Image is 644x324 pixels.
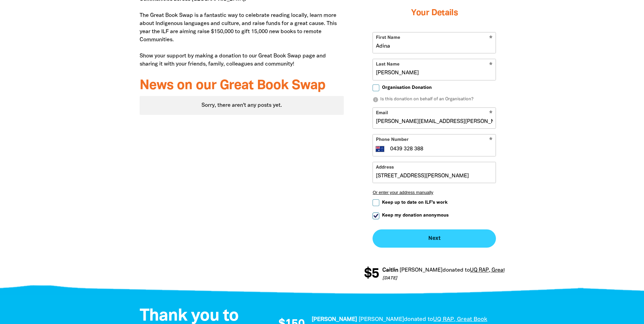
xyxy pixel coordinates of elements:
[359,317,404,322] em: [PERSON_NAME]
[470,268,534,273] a: UQ RAP, Great Book Swap
[489,137,493,144] i: Required
[373,199,379,206] input: Keep up to date on ILF's work
[140,96,344,115] div: Sorry, there aren't any posts yet.
[373,97,379,103] i: info
[373,96,496,103] p: Is this donation on behalf of an Organisation?
[373,229,496,248] button: Next
[382,199,448,206] span: Keep up to date on ILF's work
[404,317,433,322] span: donated to
[373,84,379,91] input: Organisation Donation
[382,84,432,91] span: Organisation Donation
[373,190,496,195] button: Or enter your address manually
[400,268,443,273] em: [PERSON_NAME]
[140,96,344,115] div: Paginated content
[364,263,504,285] div: Donation stream
[382,275,534,282] p: [DATE]
[312,317,357,322] em: [PERSON_NAME]
[373,213,379,219] input: Keep my donation anonymous
[443,268,470,273] span: donated to
[140,78,344,93] h3: News on our Great Book Swap
[382,268,398,273] em: Caitlin
[382,212,449,219] span: Keep my donation anonymous
[364,267,379,281] span: $5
